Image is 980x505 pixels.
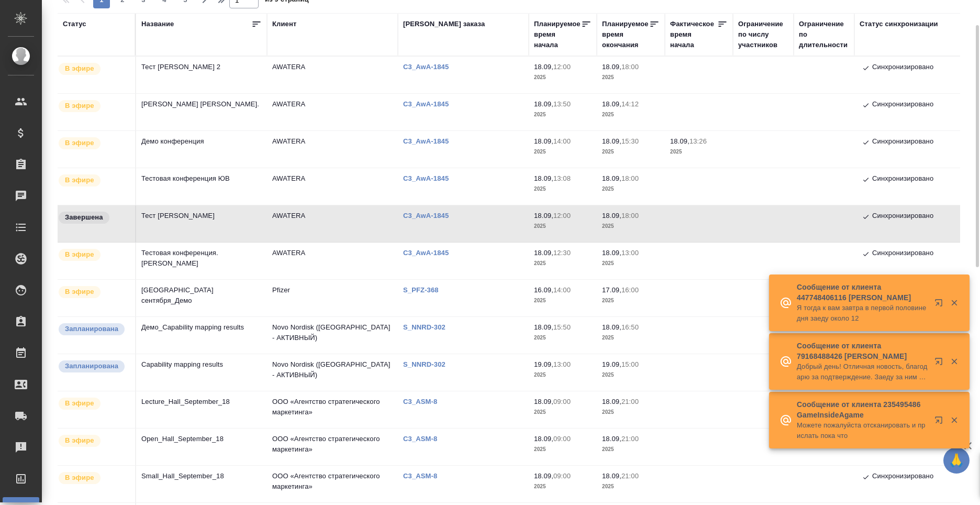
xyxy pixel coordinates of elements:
div: Статус синхронизации [860,19,938,29]
p: Завершена [65,212,103,223]
a: C3_ASM-8 [403,435,445,443]
p: В эфире [65,101,94,111]
td: ООО «Агентство стратегического маркетинга» [267,466,398,502]
p: 19.09, [534,360,553,368]
p: 14:00 [553,137,571,145]
p: Я тогда к вам завтра в первой половине дня заеду около 12 [797,303,928,324]
p: 18.09, [602,212,621,219]
div: [PERSON_NAME] заказа [403,19,485,29]
p: 2025 [534,481,592,492]
button: Открыть в новой вкладке [928,292,953,317]
div: Клиент [272,19,296,29]
p: 18.09, [602,174,621,182]
td: AWATERA [267,243,398,279]
p: C3_ASM-8 [403,398,445,405]
p: S_PFZ-368 [403,286,447,294]
p: Добрый день! Отличная новость, благодарю за подтверждение. Заеду за ним в первой половине дня [797,361,928,382]
p: 18.09, [534,398,553,405]
p: Синхронизировано [872,173,933,186]
a: C3_AwA-1845 [403,63,456,71]
p: 2025 [602,258,660,269]
p: В эфире [65,473,94,483]
td: Novo Nordisk ([GEOGRAPHIC_DATA] - АКТИВНЫЙ) [267,317,398,354]
td: AWATERA [267,131,398,168]
p: 16:00 [621,286,639,294]
button: Открыть в новой вкладке [928,351,953,376]
p: 2025 [670,147,728,157]
p: 2025 [534,258,592,269]
p: 09:00 [553,435,571,443]
p: Можете пожалуйста отсканировать и прислать пока что [797,420,928,441]
p: 2025 [602,333,660,343]
td: AWATERA [267,168,398,205]
p: 2025 [602,72,660,83]
p: 13:00 [621,249,639,257]
td: AWATERA [267,205,398,242]
p: 2025 [534,221,592,232]
p: 18.09, [602,398,621,405]
p: 21:00 [621,435,639,443]
p: 2025 [534,333,592,343]
p: Синхронизировано [872,136,933,149]
p: 2025 [534,295,592,306]
p: 18.09, [534,63,553,71]
div: Ограничение по длительности [799,19,849,50]
p: Сообщение от клиента 235495486 GameInsideAgame [797,399,928,420]
p: 18.09, [602,249,621,257]
p: 18.09, [602,63,621,71]
a: C3_AwA-1845 [403,137,456,145]
p: 18.09, [534,137,553,145]
p: В эфире [65,398,94,409]
button: Открыть в новой вкладке [928,410,953,435]
p: 15:50 [553,323,571,331]
button: Закрыть [943,357,965,366]
a: C3_AwA-1845 [403,100,456,108]
p: 2025 [602,295,660,306]
td: ООО «Агентство стратегического маркетинга» [267,429,398,465]
p: 13:08 [553,174,571,182]
p: 12:00 [553,212,571,219]
td: Демо конференция [136,131,267,168]
p: 09:00 [553,472,571,480]
p: S_NNRD-302 [403,323,453,331]
td: ООО «Агентство стратегического маркетинга» [267,391,398,428]
p: Синхронизировано [872,211,933,223]
a: C3_AwA-1845 [403,249,456,257]
a: S_NNRD-302 [403,360,453,368]
td: Тест [PERSON_NAME] 2 [136,57,267,93]
p: 18:00 [621,63,639,71]
p: В эфире [65,138,94,148]
p: 13:00 [553,360,571,368]
p: Сообщение от клиента 447748406116 [PERSON_NAME] [797,282,928,303]
p: 16:50 [621,323,639,331]
p: 18.09, [602,137,621,145]
p: В эфире [65,435,94,446]
p: 18.09, [534,100,553,108]
p: В эфире [65,287,94,297]
p: 2025 [602,109,660,120]
p: 14:12 [621,100,639,108]
p: 17.09, [602,286,621,294]
p: 2025 [602,147,660,157]
p: 14:00 [553,286,571,294]
td: Демо_Capability mapping results [136,317,267,354]
p: 16.09, [534,286,553,294]
td: Open_Hall_September_18 [136,429,267,465]
p: 2025 [534,444,592,455]
p: Запланирована [65,361,118,371]
p: 2025 [602,184,660,194]
p: C3_AwA-1845 [403,212,456,219]
div: Планируемое время начала [534,19,581,50]
p: 13:50 [553,100,571,108]
p: 2025 [602,481,660,492]
a: C3_AwA-1845 [403,174,456,182]
p: 2025 [534,147,592,157]
p: 18.09, [534,472,553,480]
p: 2025 [534,407,592,418]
